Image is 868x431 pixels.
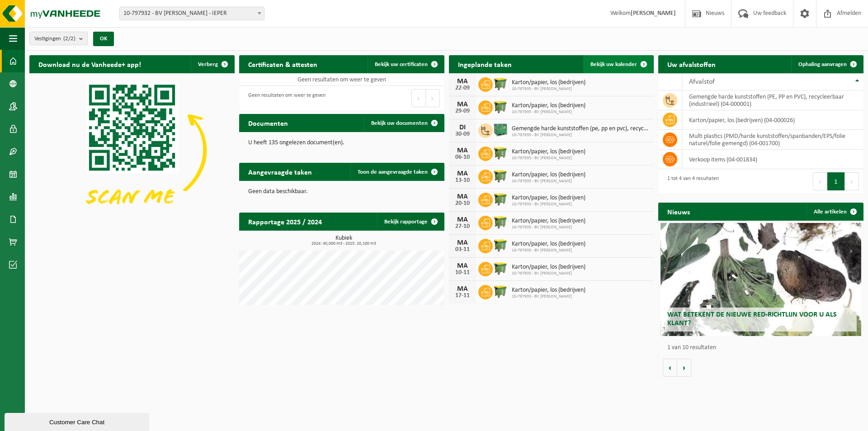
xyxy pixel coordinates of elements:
[813,172,827,190] button: Previous
[493,191,508,207] img: WB-1100-HPE-GN-50
[791,55,863,73] a: Ophaling aanvragen
[29,55,150,73] h2: Download nu de Vanheede+ app!
[512,125,650,133] span: Gemengde harde kunststoffen (pe, pp en pvc), recycleerbaar (industrieel)
[845,172,859,190] button: Next
[453,285,472,293] div: MA
[512,148,585,156] span: Karton/papier, los (bedrijven)
[667,311,837,327] span: Wat betekent de nieuwe RED-richtlijn voor u als klant?
[63,36,75,42] count: (2/2)
[248,189,435,195] p: Geen data beschikbaar.
[512,202,585,207] span: 10-797935 - BV [PERSON_NAME]
[377,213,443,231] a: Bekijk rapportage
[512,218,585,225] span: Karton/papier, los (bedrijven)
[453,170,472,177] div: MA
[512,79,585,86] span: Karton/papier, los (bedrijven)
[239,163,321,180] h2: Aangevraagde taken
[493,122,508,137] img: PB-HB-1400-HPE-GN-01
[453,262,472,270] div: MA
[93,32,114,46] button: OK
[453,216,472,223] div: MA
[512,133,650,138] span: 10-797935 - BV [PERSON_NAME]
[453,200,472,207] div: 20-10
[453,193,472,200] div: MA
[34,32,75,46] span: Vestigingen
[682,150,863,169] td: verkoop items (04-001834)
[512,86,585,92] span: 10-797935 - BV [PERSON_NAME]
[512,109,585,115] span: 10-797935 - BV [PERSON_NAME]
[453,270,472,276] div: 10-11
[368,55,443,73] a: Bekijk uw certificaten
[493,284,508,299] img: WB-1100-HPE-GN-50
[512,294,585,299] span: 10-797935 - BV [PERSON_NAME]
[631,10,676,17] strong: [PERSON_NAME]
[453,223,472,230] div: 27-10
[512,271,585,276] span: 10-797935 - BV [PERSON_NAME]
[453,177,472,184] div: 13-10
[493,168,508,184] img: WB-1100-HPE-GN-50
[827,172,845,190] button: 1
[682,110,863,130] td: karton/papier, los (bedrijven) (04-000026)
[411,89,426,107] button: Previous
[512,102,585,109] span: Karton/papier, los (bedrijven)
[449,55,521,73] h2: Ingeplande taken
[453,131,472,137] div: 30-09
[198,62,218,67] span: Verberg
[493,237,508,253] img: WB-1100-HPE-GN-50
[453,154,472,161] div: 06-10
[120,7,264,20] span: 10-797932 - BV STEFAN ROUSSEEUW - IEPER
[798,62,847,67] span: Ophaling aanvragen
[512,171,585,179] span: Karton/papier, los (bedrijven)
[493,76,508,91] img: WB-1100-HPE-GN-50
[453,293,472,299] div: 17-11
[512,241,585,248] span: Karton/papier, los (bedrijven)
[371,120,428,126] span: Bekijk uw documenten
[453,147,472,154] div: MA
[682,90,863,110] td: gemengde harde kunststoffen (PE, PP en PVC), recycleerbaar (industrieel) (04-000001)
[239,114,297,132] h2: Documenten
[493,99,508,114] img: WB-1100-HPE-GN-50
[807,203,863,221] a: Alle artikelen
[512,287,585,294] span: Karton/papier, los (bedrijven)
[583,55,653,73] a: Bekijk uw kalender
[248,140,435,146] p: U heeft 135 ongelezen document(en).
[239,55,326,73] h2: Certificaten & attesten
[512,225,585,230] span: 10-797935 - BV [PERSON_NAME]
[350,163,443,181] a: Toon de aangevraagde taken
[493,145,508,161] img: WB-1100-HPE-GN-50
[667,345,859,351] p: 1 van 10 resultaten
[512,264,585,271] span: Karton/papier, los (bedrijven)
[677,359,691,377] button: Volgende
[493,260,508,276] img: WB-1100-HPE-GN-50
[660,223,862,336] a: Wat betekent de nieuwe RED-richtlijn voor u als klant?
[512,156,585,161] span: 10-797935 - BV [PERSON_NAME]
[663,359,677,377] button: Vorige
[682,130,863,150] td: multi plastics (PMD/harde kunststoffen/spanbanden/EPS/folie naturel/folie gemengd) (04-001700)
[453,85,472,91] div: 22-09
[239,73,444,86] td: Geen resultaten om weer te geven
[658,55,725,73] h2: Uw afvalstoffen
[375,62,428,67] span: Bekijk uw certificaten
[663,171,719,191] div: 1 tot 4 van 4 resultaten
[512,248,585,253] span: 10-797935 - BV [PERSON_NAME]
[244,242,444,246] span: 2024: 40,000 m3 - 2025: 20,100 m3
[512,179,585,184] span: 10-797935 - BV [PERSON_NAME]
[512,194,585,202] span: Karton/papier, los (bedrijven)
[493,214,508,230] img: WB-1100-HPE-GN-50
[453,78,472,85] div: MA
[590,62,637,67] span: Bekijk uw kalender
[426,89,440,107] button: Next
[453,246,472,253] div: 03-11
[5,411,151,431] iframe: chat widget
[453,239,472,246] div: MA
[453,101,472,108] div: MA
[119,7,264,20] span: 10-797932 - BV STEFAN ROUSSEEUW - IEPER
[29,32,88,45] button: Vestigingen(2/2)
[29,73,235,227] img: Download de VHEPlus App
[453,124,472,131] div: DI
[239,213,331,230] h2: Rapportage 2025 / 2024
[364,114,443,132] a: Bekijk uw documenten
[358,169,428,175] span: Toon de aangevraagde taken
[244,235,444,246] h3: Kubiek
[658,203,699,220] h2: Nieuws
